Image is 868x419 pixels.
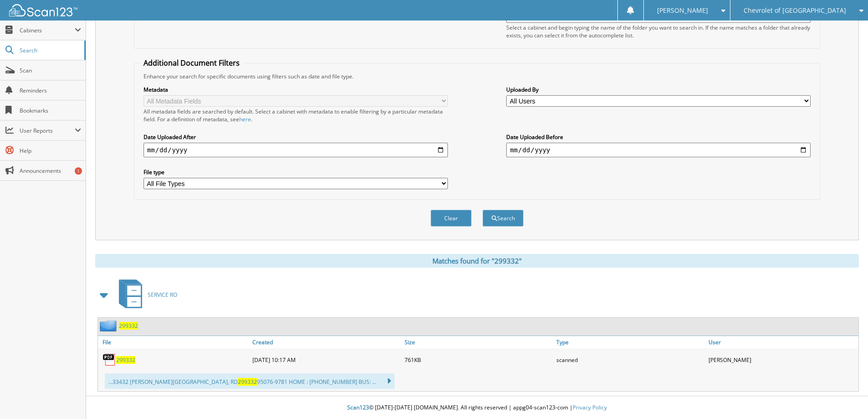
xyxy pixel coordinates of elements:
a: Type [554,336,706,348]
a: 299332 [116,356,135,364]
img: scan123-logo-white.svg [9,4,77,16]
div: scanned [554,351,706,369]
div: [PERSON_NAME] [706,351,858,369]
span: Reminders [20,87,81,94]
legend: Additional Document Filters [139,58,244,68]
span: Scan123 [347,403,369,411]
button: Search [483,210,524,227]
span: SERVICE RO [148,291,177,299]
div: Matches found for "299332" [95,254,859,268]
a: Privacy Policy [573,403,607,411]
label: Metadata [144,86,448,93]
button: Clear [431,210,472,227]
span: 299332 [238,378,257,386]
a: 299332 [119,322,138,330]
div: 1 [75,167,82,175]
a: Created [250,336,402,348]
span: User Reports [20,127,75,134]
iframe: Chat Widget [822,375,868,419]
span: Announcements [20,167,81,175]
label: File type [144,168,448,176]
div: Select a cabinet and begin typing the name of the folder you want to search in. If the name match... [506,24,811,39]
div: © [DATE]-[DATE] [DOMAIN_NAME]. All rights reserved | appg04-scan123-com | [86,397,868,419]
a: Size [402,336,555,348]
span: [PERSON_NAME] [657,8,708,13]
img: folder2.png [100,320,119,331]
span: Help [20,147,81,155]
div: [DATE] 10:17 AM [250,351,402,369]
a: User [706,336,858,348]
span: Cabinets [20,26,75,34]
input: start [144,143,448,157]
div: 761KB [402,351,555,369]
label: Date Uploaded After [144,133,448,141]
a: here [239,115,251,123]
label: Uploaded By [506,86,811,93]
img: PDF.png [103,353,116,367]
span: Bookmarks [20,107,81,114]
a: File [98,336,250,348]
input: end [506,143,811,157]
span: Scan [20,67,81,74]
div: Enhance your search for specific documents using filters such as date and file type. [139,72,815,80]
a: SERVICE RO [113,277,177,313]
div: All metadata fields are searched by default. Select a cabinet with metadata to enable filtering b... [144,108,448,123]
span: Search [20,47,80,54]
div: ...33432 [PERSON_NAME][GEOGRAPHIC_DATA], RD 95076-9781 HOME : [PHONE_NUMBER] BUS: ... [105,373,395,389]
label: Date Uploaded Before [506,133,811,141]
span: Chevrolet of [GEOGRAPHIC_DATA] [744,8,846,13]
